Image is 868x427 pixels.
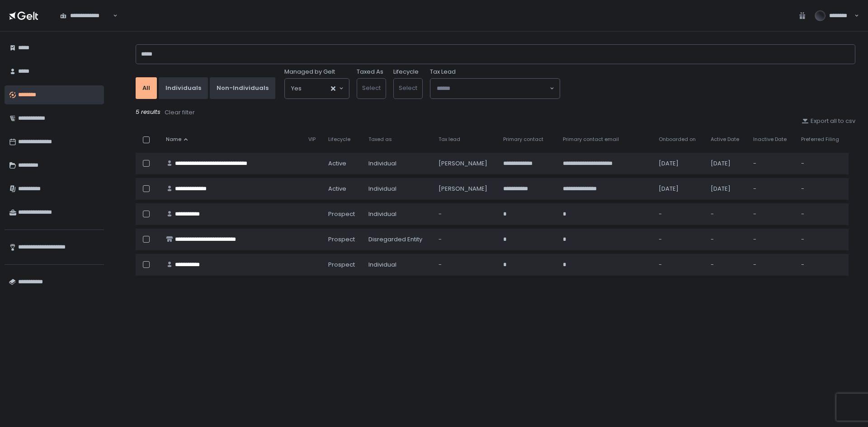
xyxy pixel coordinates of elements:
span: Active Date [711,136,739,143]
div: - [711,235,742,244]
span: Yes [291,84,302,93]
span: active [328,160,346,168]
input: Search for option [437,84,549,93]
span: Preferred Filing [801,136,839,143]
button: Export all to csv [802,117,855,125]
div: - [711,210,742,218]
span: Tax Lead [430,68,456,76]
div: - [659,261,700,269]
div: Disregarded Entity [368,235,428,244]
div: - [801,185,843,193]
span: Primary contact email [563,136,619,143]
div: [PERSON_NAME] [439,185,492,193]
div: Individual [368,160,428,168]
button: Clear Selected [331,86,335,91]
div: [DATE] [659,185,700,193]
span: Inactive Date [753,136,787,143]
button: Non-Individuals [210,77,275,99]
div: - [753,160,790,168]
div: Individuals [165,84,201,92]
span: Managed by Gelt [284,68,335,76]
div: - [801,235,843,244]
div: Search for option [54,6,118,25]
input: Search for option [302,84,330,93]
span: Taxed as [368,136,392,143]
span: Select [362,84,381,92]
div: [PERSON_NAME] [439,160,492,168]
div: [DATE] [659,160,700,168]
label: Lifecycle [393,68,419,76]
span: Tax lead [439,136,460,143]
label: Taxed As [357,68,383,76]
div: - [801,160,843,168]
div: - [801,210,843,218]
div: - [659,235,700,244]
div: Search for option [285,79,349,99]
div: Individual [368,210,428,218]
span: prospect [328,235,355,244]
span: Select [399,84,417,92]
div: Individual [368,261,428,269]
button: All [136,77,157,99]
button: Individuals [159,77,208,99]
div: Individual [368,185,428,193]
div: All [142,84,150,92]
div: - [753,185,790,193]
div: - [439,261,492,269]
span: active [328,185,346,193]
div: - [753,210,790,218]
span: Name [166,136,181,143]
span: Onboarded on [659,136,696,143]
div: [DATE] [711,185,742,193]
span: VIP [308,136,316,143]
span: prospect [328,210,355,218]
span: Lifecycle [328,136,350,143]
div: - [439,210,492,218]
div: Search for option [430,79,560,99]
div: - [801,261,843,269]
div: - [659,210,700,218]
div: [DATE] [711,160,742,168]
div: 5 results [136,108,855,117]
div: - [439,235,492,244]
div: - [753,261,790,269]
div: - [711,261,742,269]
button: Clear filter [164,108,195,117]
div: - [753,235,790,244]
span: Primary contact [503,136,543,143]
div: Non-Individuals [217,84,269,92]
span: prospect [328,261,355,269]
